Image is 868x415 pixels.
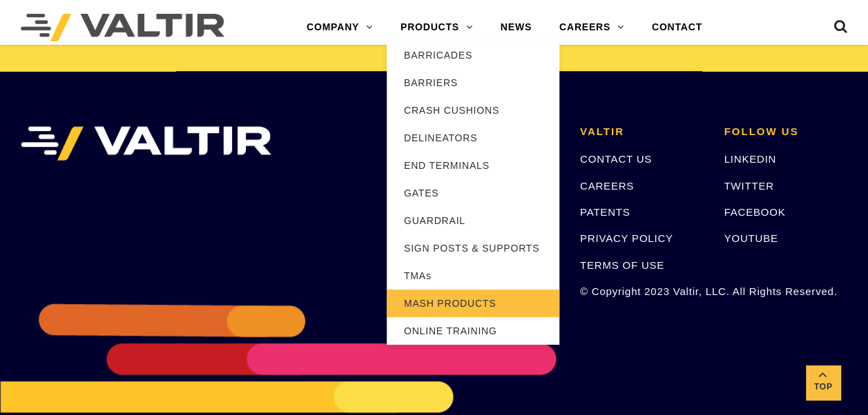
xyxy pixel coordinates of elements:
a: LINKEDIN [724,153,776,165]
a: GUARDRAIL [387,207,559,234]
a: FACEBOOK [724,206,785,218]
img: Valtir [21,14,224,41]
a: PRODUCTS [387,14,487,41]
a: YOUTUBE [724,232,778,244]
a: CONTACT [638,14,716,41]
a: CONTACT US [580,153,652,165]
a: COMPANY [293,14,387,41]
a: TWITTER [724,180,773,192]
a: DELINEATORS [387,124,559,152]
a: NEWS [487,14,546,41]
a: TMAs [387,262,559,290]
p: © Copyright 2023 Valtir, LLC. All Rights Reserved. [580,283,704,299]
span: Top [806,379,840,395]
a: SIGN POSTS & SUPPORTS [387,234,559,262]
a: PATENTS [580,206,630,218]
a: TERMS OF USE [580,259,664,271]
img: VALTIR [21,126,271,161]
a: MASH PRODUCTS [387,290,559,317]
a: Top [806,365,840,400]
h2: FOLLOW US [724,126,847,138]
h2: VALTIR [580,126,704,138]
a: PRIVACY POLICY [580,232,673,244]
a: GATES [387,179,559,207]
a: CAREERS [546,14,638,41]
a: CRASH CUSHIONS [387,97,559,124]
a: BARRIERS [387,69,559,97]
a: END TERMINALS [387,152,559,179]
a: CAREERS [580,180,634,192]
a: BARRICADES [387,41,559,69]
a: ONLINE TRAINING [387,317,559,345]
